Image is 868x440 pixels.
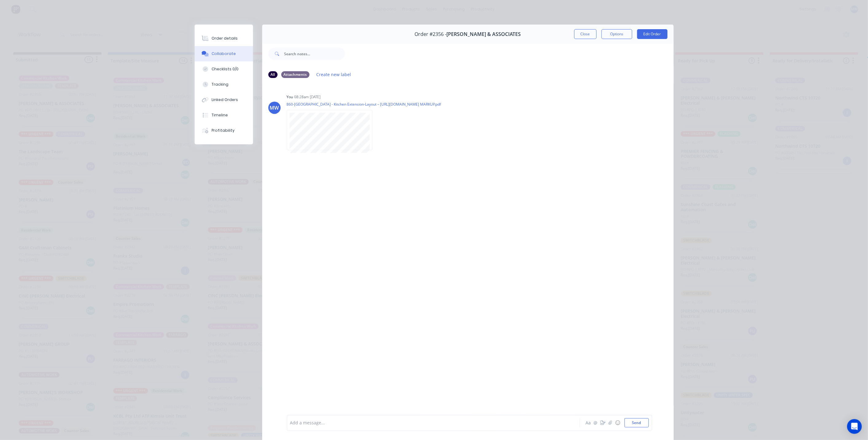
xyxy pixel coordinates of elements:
div: Profitability [212,128,235,133]
div: You [287,94,293,100]
div: All [268,71,278,78]
button: Profitability [195,123,253,138]
span: Order #2356 - [415,31,447,37]
div: Checklists 0/0 [212,66,239,72]
button: Close [574,29,597,39]
button: Edit Order [637,29,668,39]
p: 860-[GEOGRAPHIC_DATA] - Kitchen Extension-Layout – [URL][DOMAIN_NAME] MARKUP.pdf [287,102,441,107]
button: Aa [585,419,592,426]
button: Checklists 0/0 [195,61,253,77]
button: Order details [195,31,253,46]
span: [PERSON_NAME] & ASSOCIATES [447,31,521,37]
button: Create new label [313,70,354,79]
button: ☺ [614,419,621,426]
div: Timeline [212,112,228,118]
div: MW [270,104,279,111]
button: @ [592,419,599,426]
button: Tracking [195,77,253,92]
button: Send [625,418,649,427]
div: Linked Orders [212,97,238,103]
div: Open Intercom Messenger [847,419,862,434]
div: Tracking [212,82,228,87]
div: Order details [212,36,238,41]
input: Search notes... [284,48,345,60]
button: Timeline [195,107,253,123]
button: Options [601,29,632,39]
button: Collaborate [195,46,253,61]
div: 08:28am [DATE] [294,94,321,100]
div: Attachments [281,71,309,78]
button: Linked Orders [195,92,253,107]
div: Collaborate [212,51,236,56]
